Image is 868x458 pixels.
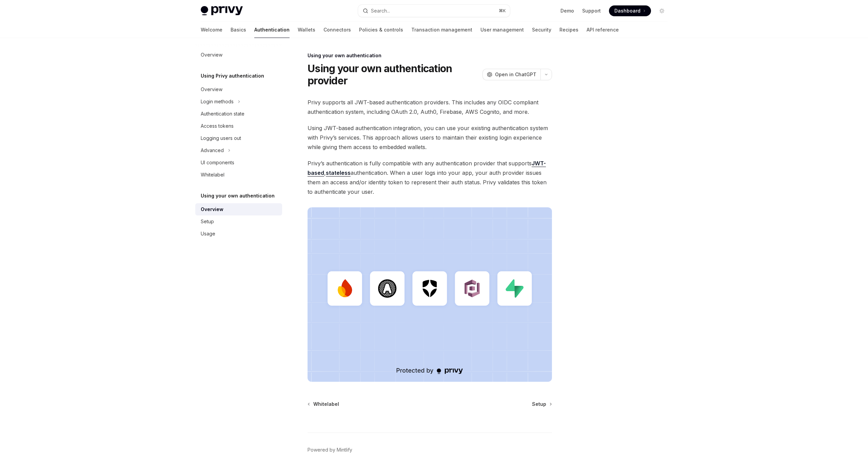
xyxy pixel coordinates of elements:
[254,22,290,38] a: Authentication
[201,85,222,93] div: Overview
[480,22,524,38] a: User management
[195,96,282,108] button: Toggle Login methods section
[195,169,282,181] a: Whitelabel
[201,72,264,80] h5: Using Privy authentication
[308,207,552,382] img: JWT-based auth splash
[358,5,510,17] button: Open search
[298,22,315,38] a: Wallets
[201,192,275,200] h5: Using your own authentication
[195,83,282,96] a: Overview
[201,205,223,213] div: Overview
[559,22,578,38] a: Recipes
[201,217,214,226] div: Setup
[308,123,552,152] span: Using JWT-based authentication integration, you can use your existing authentication system with ...
[195,228,282,240] a: Usage
[313,401,339,408] span: Whitelabel
[614,7,640,14] span: Dashboard
[201,134,241,142] div: Logging users out
[359,22,403,38] a: Policies & controls
[195,108,282,120] a: Authentication state
[482,69,540,80] button: Open in ChatGPT
[499,8,506,14] span: ⌘ K
[560,7,574,14] a: Demo
[308,98,552,117] span: Privy supports all JWT-based authentication providers. This includes any OIDC compliant authentic...
[609,5,651,16] a: Dashboard
[195,157,282,169] a: UI components
[201,22,222,38] a: Welcome
[201,171,224,179] div: Whitelabel
[495,71,536,78] span: Open in ChatGPT
[201,51,222,59] div: Overview
[201,110,244,118] div: Authentication state
[201,146,224,154] div: Advanced
[582,7,601,14] a: Support
[201,122,234,130] div: Access tokens
[371,7,390,15] div: Search...
[201,159,234,167] div: UI components
[308,401,339,408] a: Whitelabel
[195,49,282,61] a: Overview
[323,22,351,38] a: Connectors
[201,98,234,106] div: Login methods
[326,169,351,176] a: stateless
[201,230,215,238] div: Usage
[532,22,551,38] a: Security
[532,401,551,408] a: Setup
[308,52,552,59] div: Using your own authentication
[308,159,552,196] span: Privy’s authentication is fully compatible with any authentication provider that supports , authe...
[195,120,282,132] a: Access tokens
[532,401,546,408] span: Setup
[411,22,472,38] a: Transaction management
[308,446,352,453] a: Powered by Mintlify
[195,144,282,157] button: Toggle Advanced section
[201,6,243,16] img: light logo
[587,22,619,38] a: API reference
[195,215,282,228] a: Setup
[195,132,282,144] a: Logging users out
[308,62,480,87] h1: Using your own authentication provider
[656,5,667,16] button: Toggle dark mode
[231,22,246,38] a: Basics
[195,203,282,215] a: Overview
